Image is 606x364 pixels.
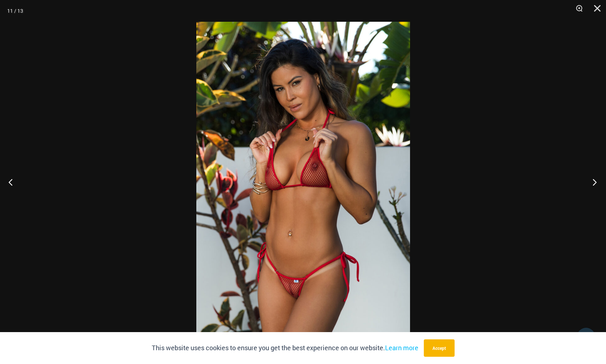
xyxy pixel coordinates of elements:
[152,343,418,353] p: This website uses cookies to ensure you get the best experience on our website.
[196,22,410,342] img: Summer Storm Red 312 Tri Top 449 Thong 02
[424,339,455,357] button: Accept
[579,164,606,200] button: Next
[385,343,418,352] a: Learn more
[7,5,23,16] div: 11 / 13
